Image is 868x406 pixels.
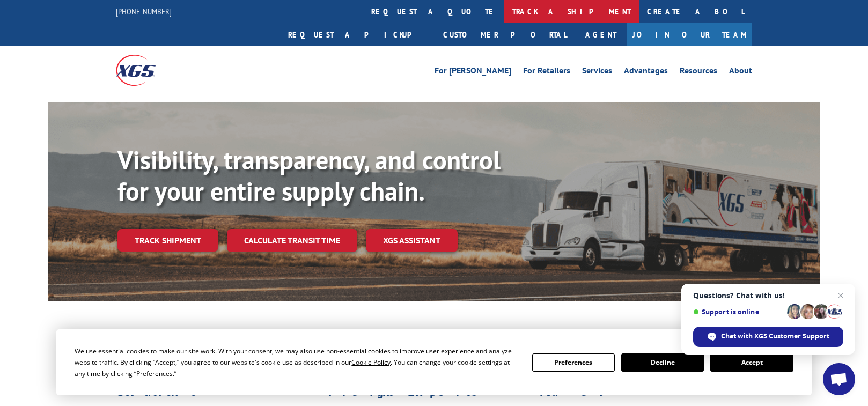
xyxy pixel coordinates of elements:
a: Agent [575,23,627,46]
a: Request a pickup [280,23,435,46]
a: Join Our Team [627,23,752,46]
div: Cookie Consent Prompt [56,329,812,395]
button: Decline [621,353,704,372]
a: Resources [680,67,717,78]
a: Calculate transit time [227,229,357,252]
a: Services [582,67,612,78]
span: Cookie Policy [351,358,391,367]
a: Customer Portal [435,23,575,46]
a: For Retailers [523,67,570,78]
button: Preferences [532,353,615,372]
span: Questions? Chat with us! [693,291,843,300]
a: For [PERSON_NAME] [435,67,511,78]
span: Support is online [693,308,783,316]
span: Chat with XGS Customer Support [693,327,843,347]
a: Advantages [624,67,668,78]
span: Preferences [136,369,173,378]
button: Accept [710,353,793,372]
a: [PHONE_NUMBER] [116,6,172,17]
span: Chat with XGS Customer Support [721,331,829,341]
a: Track shipment [117,229,218,252]
a: About [729,67,752,78]
a: Open chat [823,363,855,395]
a: XGS ASSISTANT [366,229,458,252]
b: Visibility, transparency, and control for your entire supply chain. [117,143,501,208]
div: We use essential cookies to make our site work. With your consent, we may also use non-essential ... [75,345,519,379]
